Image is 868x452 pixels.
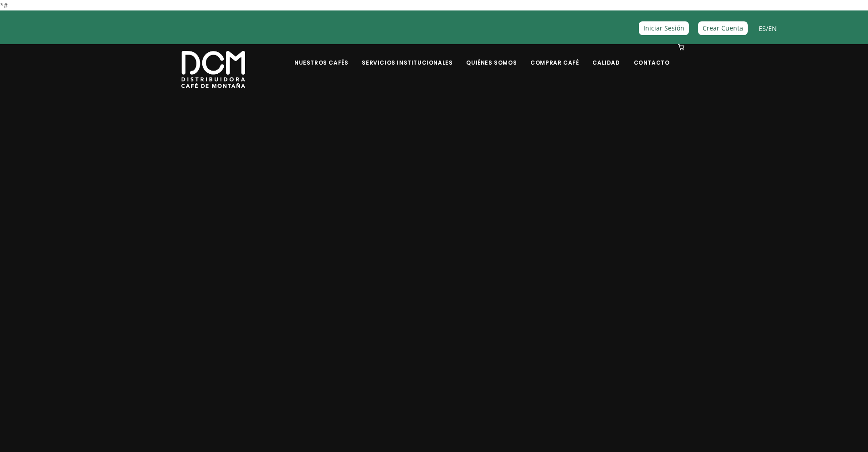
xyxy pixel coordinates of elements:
a: Nuestros Cafés [289,45,354,66]
span: / [759,23,777,34]
a: Iniciar Sesión [639,21,689,35]
a: Quiénes Somos [461,45,522,66]
a: Comprar Café [525,45,584,66]
a: ES [759,24,766,33]
a: Calidad [587,45,625,66]
a: Servicios Institucionales [356,45,458,66]
a: EN [768,24,777,33]
a: Crear Cuenta [698,21,748,35]
a: Contacto [628,45,675,66]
